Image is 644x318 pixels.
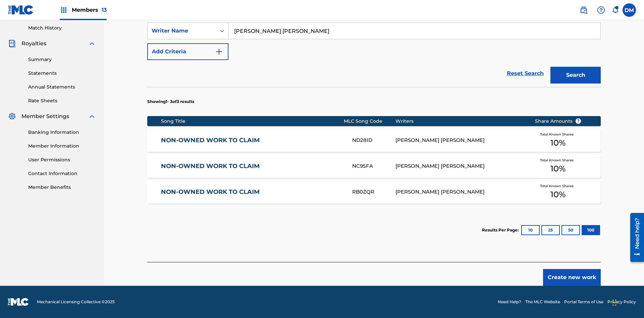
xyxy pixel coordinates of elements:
span: 10 % [550,189,566,201]
span: Total Known Shares [540,158,576,163]
button: 25 [541,225,560,235]
div: Help [594,3,608,17]
button: Create new work [543,269,601,286]
a: The MLC Website [525,299,560,305]
span: Total Known Shares [540,183,576,189]
a: Public Search [577,3,590,17]
iframe: Chat Widget [610,286,644,318]
img: logo [8,298,29,306]
a: NON-OWNED WORK TO CLAIM [161,137,343,144]
a: Match History [28,24,96,32]
button: Search [550,67,601,84]
img: search [580,6,588,14]
button: Add Criteria [147,43,228,60]
a: NON-OWNED WORK TO CLAIM [161,188,343,196]
button: 100 [582,225,600,235]
span: 10 % [550,163,566,175]
div: NC95FA [352,162,395,170]
img: 9d2ae6d4665cec9f34b9.svg [215,48,223,56]
div: [PERSON_NAME] [PERSON_NAME] [395,162,525,170]
span: Royalties [21,40,46,48]
a: Statements [28,70,96,77]
a: Summary [28,56,96,63]
a: Contact Information [28,170,96,177]
a: User Permissions [28,156,96,163]
a: Member Benefits [28,184,96,191]
form: Search Form [147,2,601,87]
a: NON-OWNED WORK TO CLAIM [161,162,343,170]
div: Writers [395,118,525,125]
div: ND28ID [352,137,395,144]
img: Top Rightsholders [60,6,68,14]
a: Need Help? [498,299,521,305]
div: [PERSON_NAME] [PERSON_NAME] [395,137,525,144]
div: RB0ZQR [352,188,395,196]
p: Showing 1 - 3 of 3 results [147,99,194,105]
iframe: Resource Center [625,210,644,265]
a: Portal Terms of Use [564,299,603,305]
span: 13 [102,7,107,13]
div: Notifications [612,7,619,13]
div: MLC Song Code [344,118,395,125]
button: 10 [521,225,540,235]
a: Banking Information [28,129,96,136]
p: Results Per Page: [482,227,520,233]
a: Member Information [28,143,96,150]
a: Privacy Policy [607,299,636,305]
span: Share Amounts [535,118,581,125]
span: Mechanical Licensing Collective © 2025 [37,299,115,305]
div: Song Title [161,118,344,125]
div: User Menu [623,3,636,17]
img: MLC Logo [8,5,34,15]
img: Royalties [8,40,16,48]
span: Total Known Shares [540,132,576,137]
div: [PERSON_NAME] [PERSON_NAME] [395,188,525,196]
img: help [597,6,605,14]
img: expand [88,40,96,48]
a: Reset Search [503,66,547,81]
span: Members [72,6,107,14]
div: Drag [612,293,616,313]
span: Member Settings [21,112,69,120]
button: 50 [561,225,580,235]
a: Rate Sheets [28,97,96,104]
img: expand [88,112,96,120]
img: Member Settings [8,112,16,120]
div: Writer Name [152,27,212,35]
span: 10 % [550,137,566,149]
a: Annual Statements [28,84,96,91]
span: ? [576,118,581,124]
